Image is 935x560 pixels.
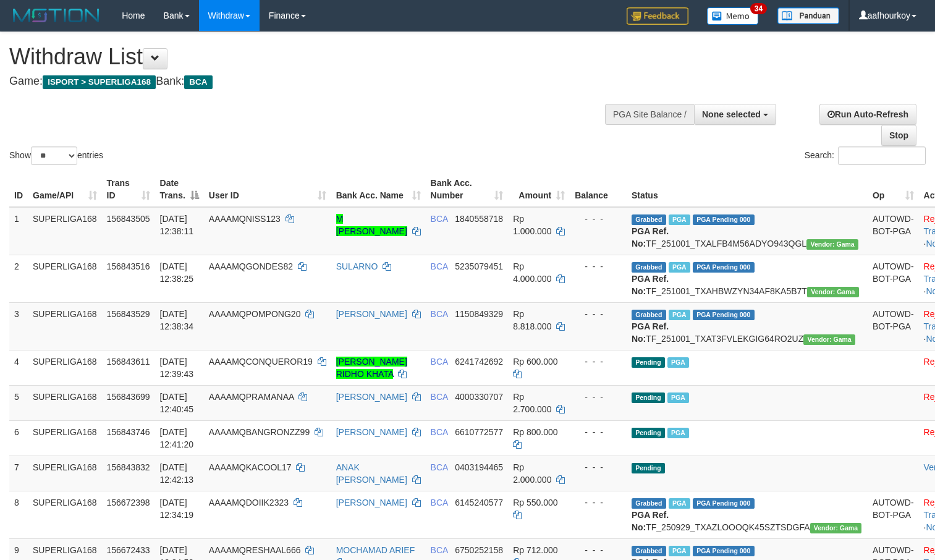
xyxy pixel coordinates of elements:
[9,146,103,165] label: Show entries
[9,207,28,255] td: 1
[455,357,503,367] span: Copy 6241742692 to clipboard
[627,207,868,255] td: TF_251001_TXALFB4M56ADYO943QGL
[627,7,688,25] img: Feedback.jpg
[667,428,689,438] span: Marked by aafsoycanthlai
[632,310,666,320] span: Grabbed
[627,172,868,207] th: Status
[160,357,194,379] span: [DATE] 12:39:43
[868,207,919,255] td: AUTOWD-BOT-PGA
[209,427,310,437] span: AAAAMQBANGRONZZ99
[632,498,666,509] span: Grabbed
[209,261,293,271] span: AAAAMQGONDES82
[107,261,150,271] span: 156843516
[160,392,194,414] span: [DATE] 12:40:45
[336,498,407,507] a: [PERSON_NAME]
[807,287,859,297] span: Vendor URL: https://trx31.1velocity.biz
[605,104,694,125] div: PGA Site Balance /
[513,261,551,284] span: Rp 4.000.000
[868,172,919,207] th: Op: activate to sort column ascending
[777,7,839,24] img: panduan.png
[707,7,759,25] img: Button%20Memo.svg
[336,357,407,379] a: [PERSON_NAME] RIDHO KHATA
[575,355,622,368] div: - - -
[632,321,669,344] b: PGA Ref. No:
[336,261,378,271] a: SULARNO
[806,239,858,250] span: Vendor URL: https://trx31.1velocity.biz
[455,427,503,437] span: Copy 6610772577 to clipboard
[575,426,622,438] div: - - -
[627,491,868,538] td: TF_250929_TXAZLOOOQK45SZTSDGFA
[669,310,690,320] span: Marked by aafsoycanthlai
[107,427,150,437] span: 156843746
[107,357,150,367] span: 156843611
[632,392,665,403] span: Pending
[107,214,150,224] span: 156843505
[431,309,448,319] span: BCA
[107,462,150,472] span: 156843832
[160,498,194,520] span: [DATE] 12:34:19
[28,255,102,302] td: SUPERLIGA168
[431,498,448,507] span: BCA
[669,546,690,556] span: Marked by aafsoycanthlai
[28,172,102,207] th: Game/API: activate to sort column ascending
[431,357,448,367] span: BCA
[9,491,28,538] td: 8
[209,214,281,224] span: AAAAMQNISS123
[868,255,919,302] td: AUTOWD-BOT-PGA
[431,392,448,402] span: BCA
[431,427,448,437] span: BCA
[513,392,551,414] span: Rp 2.700.000
[455,214,503,224] span: Copy 1840558718 to clipboard
[693,214,755,225] span: PGA Pending
[155,172,204,207] th: Date Trans.: activate to sort column descending
[575,308,622,320] div: - - -
[107,392,150,402] span: 156843699
[336,462,407,485] a: ANAK [PERSON_NAME]
[455,261,503,271] span: Copy 5235079451 to clipboard
[431,214,448,224] span: BCA
[694,104,776,125] button: None selected
[810,523,862,533] span: Vendor URL: https://trx31.1velocity.biz
[669,262,690,273] span: Marked by aafsoycanthlai
[9,45,611,69] h1: Withdraw List
[336,309,407,319] a: [PERSON_NAME]
[160,309,194,331] span: [DATE] 12:38:34
[455,309,503,319] span: Copy 1150849329 to clipboard
[627,302,868,350] td: TF_251001_TXAT3FVLEKGIG64RO2UZ
[575,496,622,509] div: - - -
[513,309,551,331] span: Rp 8.818.000
[632,428,665,438] span: Pending
[160,427,194,449] span: [DATE] 12:41:20
[160,261,194,284] span: [DATE] 12:38:25
[184,75,212,89] span: BCA
[868,302,919,350] td: AUTOWD-BOT-PGA
[819,104,916,125] a: Run Auto-Refresh
[632,226,669,248] b: PGA Ref. No:
[107,498,150,507] span: 156672398
[632,357,665,368] span: Pending
[431,545,448,555] span: BCA
[513,357,557,367] span: Rp 600.000
[881,125,916,146] a: Stop
[9,385,28,420] td: 5
[28,350,102,385] td: SUPERLIGA168
[336,545,415,555] a: MOCHAMAD ARIEF
[209,392,294,402] span: AAAAMQPRAMANAA
[431,462,448,472] span: BCA
[803,334,855,345] span: Vendor URL: https://trx31.1velocity.biz
[632,510,669,532] b: PGA Ref. No:
[107,309,150,319] span: 156843529
[28,456,102,491] td: SUPERLIGA168
[575,461,622,473] div: - - -
[28,420,102,456] td: SUPERLIGA168
[336,214,407,236] a: M [PERSON_NAME]
[805,146,926,165] label: Search:
[9,75,611,88] h4: Game: Bank:
[28,302,102,350] td: SUPERLIGA168
[669,498,690,509] span: Marked by aafsoycanthlai
[9,172,28,207] th: ID
[750,3,767,14] span: 34
[513,545,557,555] span: Rp 712.000
[426,172,509,207] th: Bank Acc. Number: activate to sort column ascending
[9,350,28,385] td: 4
